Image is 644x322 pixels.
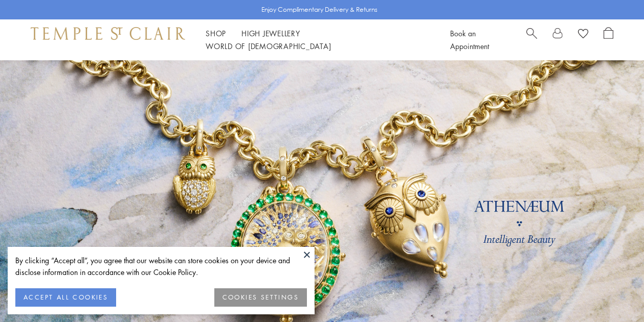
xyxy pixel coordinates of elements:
a: Book an Appointment [450,28,489,51]
a: View Wishlist [578,27,588,42]
div: By clicking “Accept all”, you agree that our website can store cookies on your device and disclos... [15,255,307,278]
nav: Main navigation [206,27,427,53]
p: Enjoy Complimentary Delivery & Returns [261,5,377,15]
a: Open Shopping Bag [604,27,613,53]
button: ACCEPT ALL COOKIES [15,288,116,307]
a: ShopShop [206,28,226,38]
a: Search [526,27,537,53]
button: COOKIES SETTINGS [214,288,307,307]
a: World of [DEMOGRAPHIC_DATA]World of [DEMOGRAPHIC_DATA] [206,41,331,51]
a: High JewelleryHigh Jewellery [241,28,300,38]
img: Temple St. Clair [31,27,185,39]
